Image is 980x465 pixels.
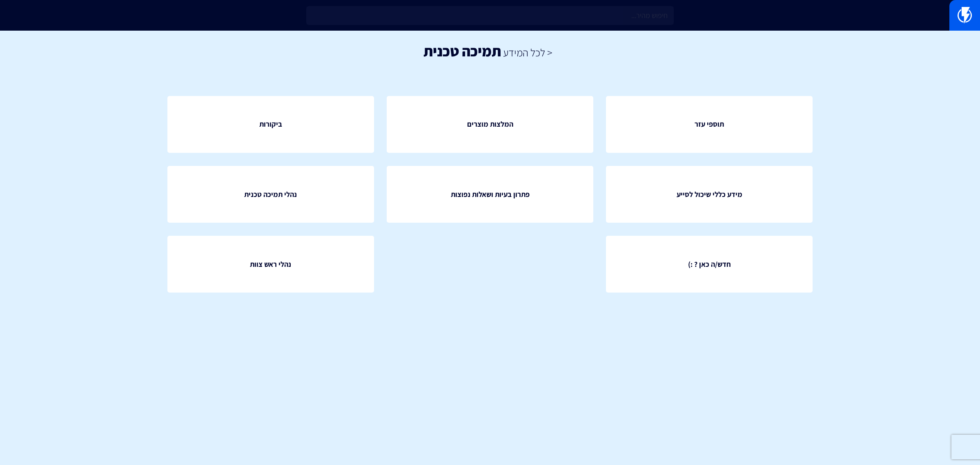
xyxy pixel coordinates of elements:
span: תוספי עזר [695,119,724,130]
a: ביקורות [167,96,374,153]
span: נהלי תמיכה טכנית [244,189,297,200]
a: פתרון בעיות ושאלות נפוצות [387,166,593,223]
span: פתרון בעיות ושאלות נפוצות [451,189,530,200]
h1: תמיכה טכנית [423,43,501,59]
span: המלצות מוצרים [467,119,513,130]
span: מידע כללי שיכול לסייע [677,189,742,200]
span: ביקורות [259,119,282,130]
a: נהלי ראש צוות [167,236,374,293]
input: חיפוש מהיר... [306,6,674,25]
a: תוספי עזר [606,96,813,153]
span: חדש/ה כאן ? :) [688,259,731,270]
a: < לכל המידע [503,45,552,59]
span: נהלי ראש צוות [250,259,291,270]
a: מידע כללי שיכול לסייע [606,166,813,223]
a: חדש/ה כאן ? :) [606,236,813,293]
a: המלצות מוצרים [387,96,593,153]
a: נהלי תמיכה טכנית [167,166,374,223]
